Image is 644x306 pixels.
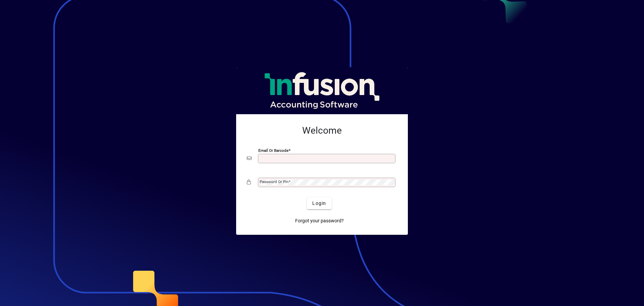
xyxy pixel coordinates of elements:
[307,197,331,209] button: Login
[295,217,344,224] span: Forgot your password?
[292,215,346,227] a: Forgot your password?
[260,179,288,184] mat-label: Password or Pin
[258,148,288,153] mat-label: Email or Barcode
[247,125,397,136] h2: Welcome
[312,200,326,207] span: Login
